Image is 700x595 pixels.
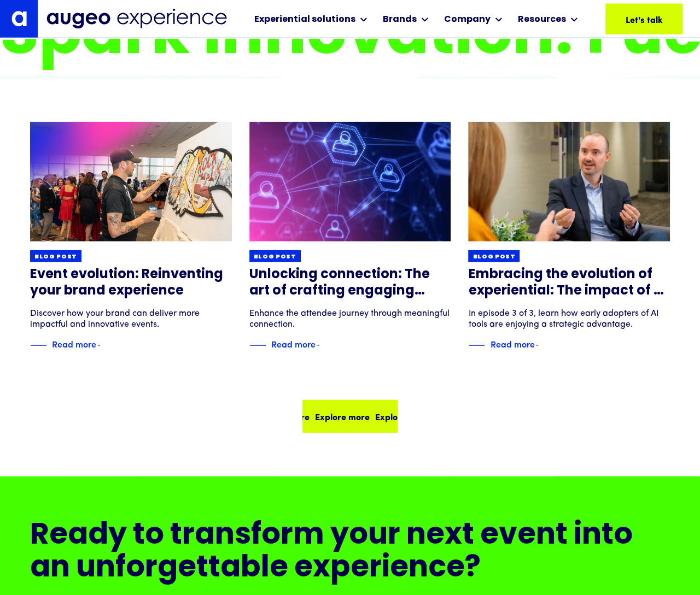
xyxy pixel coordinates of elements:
[468,308,670,330] div: In episode 3 of 3, learn how early adopters of AI tools are enjoying a strategic advantage.
[34,253,77,261] div: Blog post
[518,13,566,26] div: Resources
[370,410,425,423] div: Explore more
[317,339,333,352] img: Blue text arrow
[97,339,114,352] img: Blue text arrow
[468,122,670,352] a: Blog postEmbracing the evolution of experiential: The impact of AI in revolutionizing attendee jo...
[46,9,227,29] img: Augeo Experience business unit full logo in midnight blue.
[254,253,296,261] div: Blog post
[249,308,451,330] div: Enhance the attendee journey through meaningful connection.
[249,339,266,352] img: Blue decorative line
[249,267,451,299] h3: Unlocking connection: The art of crafting engaging experiences through modern networking strategies
[249,122,451,352] a: Blog postUnlocking connection: The art of crafting engaging experiences through modern networking...
[30,520,670,585] h2: Ready to transform your next event into an unforgettable experience?
[302,400,398,433] a: Explore moreExplore moreExplore more
[30,122,232,352] a: Blog postEvent evolution: Reinventing your brand experienceDiscover how your brand can deliver mo...
[605,4,682,34] a: Let's talk
[30,267,232,299] h3: Event evolution: Reinventing your brand experience
[52,337,96,350] div: Read more
[310,410,365,423] div: Explore more
[11,11,27,26] img: Augeo's "a" monogram decorative logo in white.
[444,13,491,26] div: Company
[30,308,232,330] div: Discover how your brand can deliver more impactful and innovative events.
[250,410,305,423] div: Explore more
[271,337,316,350] div: Read more
[254,13,355,26] div: Experiential solutions
[535,339,552,352] img: Blue text arrow
[490,337,534,350] div: Read more
[383,13,417,26] div: Brands
[472,253,515,261] div: Blog post
[30,339,46,352] img: Blue decorative line
[468,339,485,352] img: Blue decorative line
[468,267,670,299] h3: Embracing the evolution of experiential: The impact of AI in revolutionizing attendee journeys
